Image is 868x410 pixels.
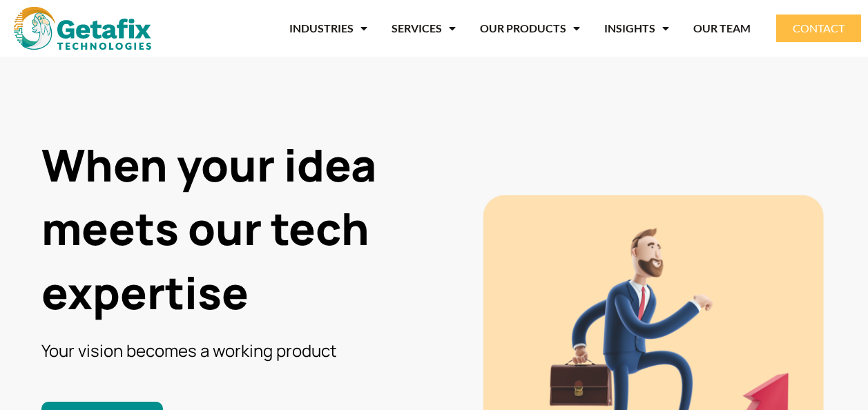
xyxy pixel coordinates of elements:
[604,12,669,44] a: INSIGHTS
[14,7,151,50] img: web and mobile application development company
[793,23,845,34] span: CONTACT
[776,14,861,42] a: CONTACT
[392,12,456,44] a: SERVICES
[289,12,367,44] a: INDUSTRIES
[41,339,467,362] h3: Your vision becomes a working product
[480,12,580,44] a: OUR PRODUCTS
[41,133,467,325] h1: When your idea meets our tech expertise
[693,12,751,44] a: OUR TEAM
[172,12,751,44] nav: Menu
